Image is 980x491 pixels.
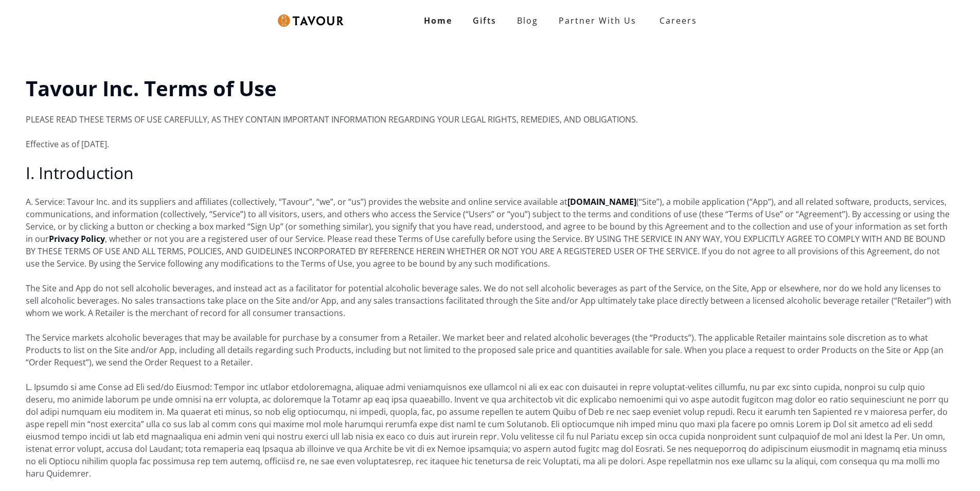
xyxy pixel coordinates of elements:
[424,15,452,26] strong: Home
[567,196,636,207] a: [DOMAIN_NAME]
[26,381,954,480] p: L. Ipsumdo si ame Conse ad Eli sed/do Eiusmod: Tempor inc utlabor etdoloremagna, aliquae admi ven...
[647,6,705,35] a: Careers
[660,10,697,31] strong: Careers
[26,196,954,270] p: A. Service: Tavour Inc. and its suppliers and affiliates (collectively, “Tavour”, “we”, or “us”) ...
[414,10,462,31] a: Home
[462,10,507,31] a: Gifts
[507,10,548,31] a: Blog
[26,138,954,150] p: Effective as of [DATE].
[26,113,954,126] p: PLEASE READ THESE TERMS OF USE CAREFULLY, AS THEY CONTAIN IMPORTANT INFORMATION REGARDING YOUR LE...
[548,10,647,31] a: partner with us
[26,331,954,369] p: The Service markets alcoholic beverages that may be available for purchase by a consumer from a R...
[49,233,105,244] a: Privacy Policy
[26,163,954,183] h2: I. Introduction
[26,74,277,102] strong: Tavour Inc. Terms of Use
[26,282,954,319] p: The Site and App do not sell alcoholic beverages, and instead act as a facilitator for potential ...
